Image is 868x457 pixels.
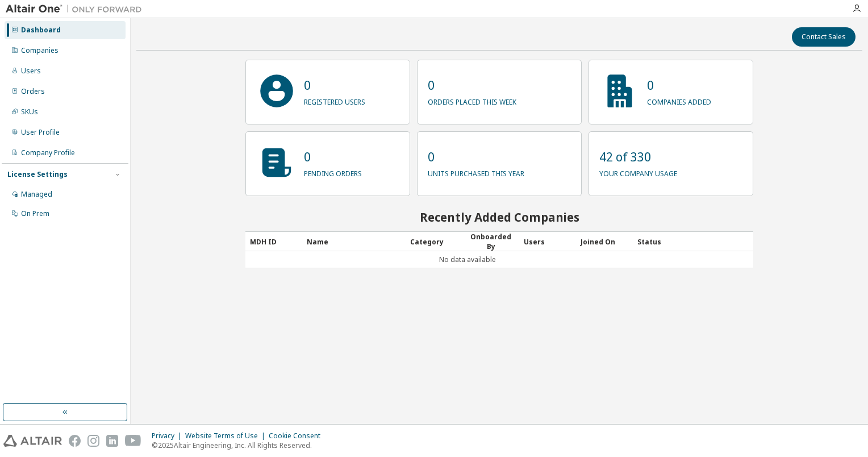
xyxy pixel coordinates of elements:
p: registered users [304,94,365,107]
p: units purchased this year [428,165,524,178]
div: Companies [21,46,59,55]
p: pending orders [304,165,362,178]
p: your company usage [599,165,677,178]
div: Onboarded By [467,232,515,251]
div: Orders [21,87,45,96]
div: MDH ID [250,232,298,251]
div: Name [307,232,402,251]
div: Managed [21,190,52,199]
div: Users [524,232,571,251]
p: companies added [647,94,711,107]
p: 0 [428,77,516,94]
p: 42 of 330 [599,148,677,165]
p: 0 [304,77,365,94]
p: © 2025 Altair Engineering, Inc. All Rights Reserved. [152,441,327,450]
img: altair_logo.svg [3,435,62,447]
p: 0 [647,77,711,94]
div: Status [637,232,685,251]
div: Website Terms of Use [185,431,269,441]
div: Users [21,67,41,76]
td: No data available [245,251,690,268]
h2: Recently Added Companies [245,210,754,225]
div: Privacy [152,431,185,441]
p: 0 [428,148,524,165]
img: Altair One [6,3,148,15]
p: 0 [304,148,362,165]
div: On Prem [21,209,49,218]
img: facebook.svg [69,435,81,447]
div: License Settings [7,170,68,179]
img: linkedin.svg [106,435,118,447]
div: User Profile [21,128,60,137]
div: Company Profile [21,148,75,157]
div: Dashboard [21,26,61,35]
button: Contact Sales [792,27,856,47]
div: SKUs [21,107,38,117]
img: youtube.svg [125,435,141,447]
div: Joined On [581,232,628,251]
div: Cookie Consent [269,431,327,441]
div: Category [410,232,458,251]
img: instagram.svg [87,435,99,447]
p: orders placed this week [428,94,516,107]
